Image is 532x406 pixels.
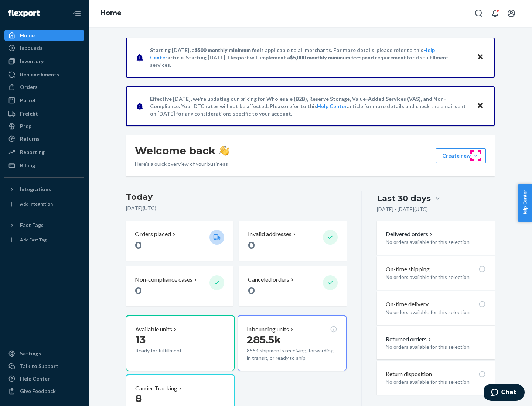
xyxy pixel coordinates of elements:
a: Home [100,9,122,17]
p: No orders available for this selection [386,309,486,316]
span: 8 [135,392,142,405]
p: Non-compliance cases [135,275,192,284]
button: Orders placed 0 [126,221,233,261]
p: Effective [DATE], we're updating our pricing for Wholesale (B2B), Reserve Storage, Value-Added Se... [150,95,470,117]
button: Returned orders [386,335,433,344]
button: Create new [436,148,486,163]
a: Add Fast Tag [4,234,84,246]
div: Inventory [20,58,44,65]
span: $500 monthly minimum fee [195,47,260,53]
ol: breadcrumbs [95,3,127,24]
div: Home [20,32,35,39]
p: Available units [135,325,172,334]
div: Returns [20,135,40,142]
p: On-time shipping [386,265,430,273]
button: Open Search Box [471,6,486,21]
a: Help Center [4,373,84,385]
div: Inbounds [20,44,42,52]
button: Delivered orders [386,230,434,238]
span: 0 [248,284,255,297]
p: No orders available for this selection [386,378,486,386]
img: Flexport logo [8,10,40,17]
button: Close Navigation [69,6,84,21]
div: Add Integration [20,201,53,207]
div: Parcel [20,97,35,104]
p: 8554 shipments receiving, forwarding, in transit, or ready to ship [247,347,337,362]
p: No orders available for this selection [386,343,486,351]
button: Non-compliance cases 0 [126,266,233,306]
img: hand-wave emoji [219,145,229,156]
a: Help Center [317,103,347,109]
button: Available units13Ready for fulfillment [126,315,235,371]
p: Here’s a quick overview of your business [135,160,229,168]
button: Talk to Support [4,360,84,372]
a: Add Integration [4,198,84,210]
button: Inbounding units285.5k8554 shipments receiving, forwarding, in transit, or ready to ship [238,315,346,371]
h3: Today [126,191,347,203]
span: $5,000 monthly minimum fee [290,54,359,61]
p: No orders available for this selection [386,238,486,246]
a: Billing [4,159,84,171]
a: Prep [4,120,84,132]
span: 285.5k [247,333,281,346]
p: Inbounding units [247,325,289,334]
div: Add Fast Tag [20,237,47,243]
h1: Welcome back [135,144,229,157]
p: Carrier Tracking [135,384,177,393]
span: 0 [135,239,142,251]
p: Orders placed [135,230,171,238]
a: Returns [4,133,84,145]
p: No orders available for this selection [386,273,486,281]
button: Integrations [4,183,84,195]
a: Inbounds [4,42,84,54]
p: On-time delivery [386,300,429,309]
a: Inventory [4,55,84,67]
button: Close [475,101,485,111]
div: Reporting [20,148,45,156]
div: Freight [20,110,38,117]
button: Canceled orders 0 [239,266,346,306]
p: Canceled orders [248,275,289,284]
p: [DATE] ( UTC ) [126,204,347,212]
a: Orders [4,81,84,93]
button: Invalid addresses 0 [239,221,346,261]
a: Settings [4,348,84,359]
a: Home [4,30,84,41]
div: Help Center [20,375,50,382]
span: 13 [135,333,146,346]
span: 0 [135,284,142,297]
div: Orders [20,83,38,91]
div: Last 30 days [377,193,431,204]
button: Give Feedback [4,385,84,397]
a: Reporting [4,146,84,158]
a: Parcel [4,94,84,106]
div: Give Feedback [20,388,56,395]
p: Return disposition [386,370,432,378]
button: Open notifications [488,6,502,21]
p: Invalid addresses [248,230,291,238]
iframe: Opens a widget where you can chat to one of our agents [484,384,525,402]
div: Integrations [20,186,51,193]
a: Freight [4,108,84,120]
button: Close [475,52,485,63]
p: Starting [DATE], a is applicable to all merchants. For more details, please refer to this article... [150,47,470,69]
div: Billing [20,162,35,169]
button: Help Center [518,184,532,222]
span: 0 [248,239,255,251]
button: Open account menu [504,6,519,21]
div: Settings [20,350,41,357]
a: Replenishments [4,69,84,80]
div: Prep [20,123,31,130]
p: Ready for fulfillment [135,347,204,354]
button: Fast Tags [4,219,84,231]
div: Talk to Support [20,362,58,370]
div: Replenishments [20,71,59,78]
div: Fast Tags [20,221,44,229]
p: [DATE] - [DATE] ( UTC ) [377,206,428,213]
